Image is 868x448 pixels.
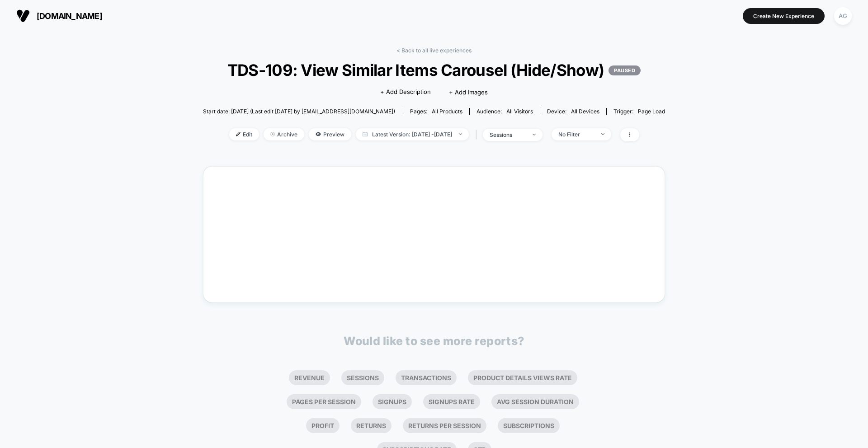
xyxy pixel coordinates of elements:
[373,394,412,409] li: Signups
[403,418,486,433] li: Returns Per Session
[396,370,457,385] li: Transactions
[344,334,524,348] p: Would like to see more reports?
[16,9,30,23] img: Visually logo
[356,128,469,140] span: Latest Version: [DATE] - [DATE]
[289,370,330,385] li: Revenue
[351,418,392,433] li: Returns
[229,128,259,140] span: Edit
[571,108,599,115] span: all devices
[37,11,102,21] span: [DOMAIN_NAME]
[432,108,462,115] span: all products
[609,65,641,75] p: PAUSED
[558,131,594,138] div: No Filter
[449,89,488,96] span: + Add Images
[309,128,351,140] span: Preview
[380,88,431,97] span: + Add Description
[498,418,560,433] li: Subscriptions
[491,394,579,409] li: Avg Session Duration
[476,108,533,115] div: Audience:
[743,8,825,24] button: Create New Experience
[226,61,642,79] span: TDS-109: View Similar Items Carousel (Hide/Show)
[490,131,526,138] div: sessions
[14,9,105,23] button: [DOMAIN_NAME]
[473,128,483,141] span: |
[459,133,462,135] img: end
[613,108,665,115] div: Trigger:
[601,133,604,135] img: end
[264,128,304,140] span: Archive
[533,134,536,135] img: end
[410,108,462,115] div: Pages:
[270,132,275,136] img: end
[203,108,395,115] span: Start date: [DATE] (Last edit [DATE] by [EMAIL_ADDRESS][DOMAIN_NAME])
[423,394,480,409] li: Signups Rate
[363,132,368,136] img: calendar
[540,108,606,115] span: Device:
[236,132,241,136] img: edit
[468,370,577,385] li: Product Details Views Rate
[396,47,472,54] a: < Back to all live experiences
[306,418,340,433] li: Profit
[638,108,665,115] span: Page Load
[506,108,533,115] span: All Visitors
[287,394,361,409] li: Pages Per Session
[341,370,384,385] li: Sessions
[834,7,852,25] div: AG
[831,7,854,25] button: AG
